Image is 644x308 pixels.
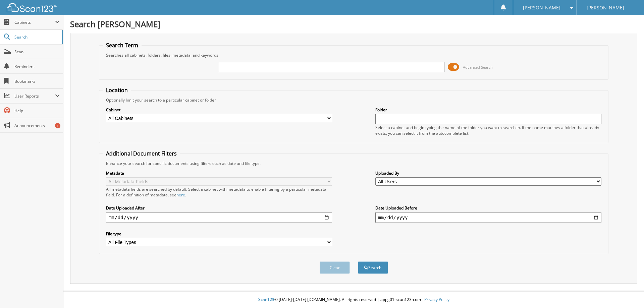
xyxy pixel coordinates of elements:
div: Optionally limit your search to a particular cabinet or folder [103,97,605,103]
span: [PERSON_NAME] [587,6,624,10]
div: Searches all cabinets, folders, files, metadata, and keywords [103,52,605,58]
legend: Additional Document Filters [103,150,180,157]
span: [PERSON_NAME] [523,6,560,10]
span: Announcements [14,123,60,128]
label: Uploaded By [375,170,601,176]
span: Scan123 [258,297,274,302]
input: end [375,212,601,223]
div: All metadata fields are searched by default. Select a cabinet with metadata to enable filtering b... [106,186,332,198]
a: Privacy Policy [424,297,449,302]
label: File type [106,231,332,237]
span: Bookmarks [14,78,60,84]
span: Cabinets [14,19,55,25]
h1: Search [PERSON_NAME] [70,18,637,29]
span: Scan [14,49,60,55]
img: scan123-logo-white.svg [7,3,57,12]
input: start [106,212,332,223]
legend: Location [103,86,131,94]
div: © [DATE]-[DATE] [DOMAIN_NAME]. All rights reserved | appg01-scan123-com | [63,292,644,308]
legend: Search Term [103,42,142,49]
span: Search [14,34,59,40]
label: Date Uploaded After [106,205,332,211]
span: Advanced Search [463,65,493,70]
label: Cabinet [106,107,332,113]
button: Clear [320,261,350,274]
div: Select a cabinet and begin typing the name of the folder you want to search in. If the name match... [375,125,601,136]
span: User Reports [14,93,55,99]
span: Help [14,108,60,114]
label: Folder [375,107,601,113]
label: Metadata [106,170,332,176]
button: Search [358,261,388,274]
label: Date Uploaded Before [375,205,601,211]
div: Enhance your search for specific documents using filters such as date and file type. [103,161,605,166]
a: here [176,192,185,198]
span: Reminders [14,64,60,69]
div: 1 [55,123,60,128]
iframe: Chat Widget [610,276,644,308]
